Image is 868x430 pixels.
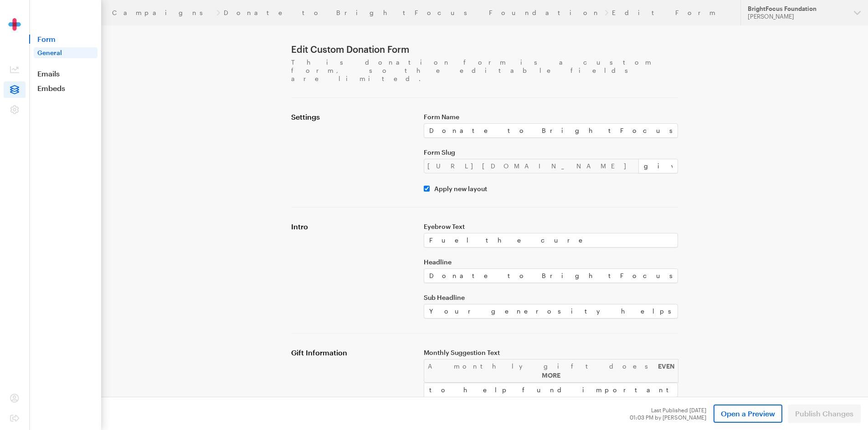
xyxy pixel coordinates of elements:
label: Form Slug [424,149,678,156]
div: A monthly gift does [424,359,679,383]
label: Sub Headline [424,294,678,301]
div: BrightFocus Foundation [748,5,847,13]
a: Embeds [29,84,101,93]
h4: Gift Information [291,348,413,357]
p: This donation form is a custom form, so the editable fields are limited. [291,58,678,83]
div: [URL][DOMAIN_NAME] [424,159,639,173]
a: Campaigns [112,9,213,16]
span: Form [29,35,101,44]
a: General [34,47,98,58]
span: Open a Preview [721,408,775,419]
div: [PERSON_NAME] [748,13,847,20]
label: Form Name [424,113,678,121]
h4: Settings [291,112,413,121]
a: Donate to BrightFocus Foundation [224,9,601,16]
label: Eyebrow Text [424,223,678,230]
a: Emails [29,69,101,78]
label: Headline [424,258,678,266]
h1: Edit Custom Donation Form [291,44,678,55]
div: Last Published [DATE] 01:03 PM by [PERSON_NAME] [630,406,706,421]
label: Apply new layout [430,185,487,192]
label: Monthly Suggestion Text [424,349,678,356]
a: Open a Preview [714,405,782,423]
h4: Intro [291,222,413,231]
